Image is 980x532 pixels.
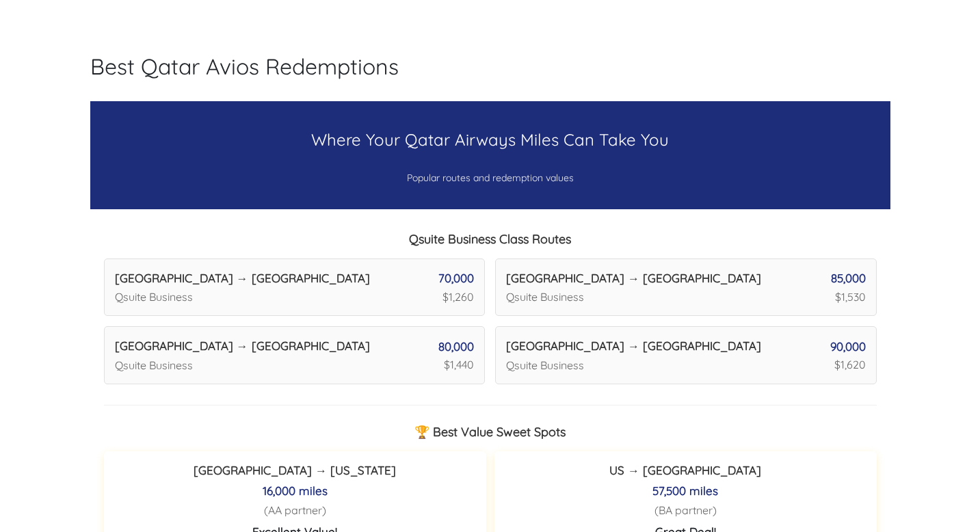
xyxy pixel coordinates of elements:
div: US → [GEOGRAPHIC_DATA] [505,462,866,479]
div: Qsuite Business [506,289,831,305]
div: Qsuite Business [115,357,439,373]
div: $1,260 [438,289,474,305]
div: [GEOGRAPHIC_DATA] → [GEOGRAPHIC_DATA] [115,337,439,355]
div: 70,000 [438,269,474,287]
div: 57,500 miles [505,482,866,500]
div: (BA partner) [505,502,866,518]
div: [GEOGRAPHIC_DATA] → [GEOGRAPHIC_DATA] [115,269,439,287]
div: $1,530 [831,289,866,305]
div: Qsuite Business [115,289,439,305]
div: [GEOGRAPHIC_DATA] → [GEOGRAPHIC_DATA] [506,269,831,287]
div: 85,000 [831,269,866,287]
div: (AA partner) [114,502,476,518]
div: $1,620 [830,356,866,373]
div: 🏆 Best Value Sweet Spots [104,423,877,441]
h2: Best Qatar Avios Redemptions [90,38,890,96]
div: 16,000 miles [114,482,476,500]
div: 80,000 [438,338,474,356]
div: Qsuite Business [506,357,830,373]
div: 90,000 [830,338,866,356]
div: [GEOGRAPHIC_DATA] → [GEOGRAPHIC_DATA] [506,337,830,355]
p: Popular routes and redemption values [104,171,877,185]
div: Qsuite Business Class Routes [104,230,877,248]
div: $1,440 [438,356,474,373]
h2: Where Your Qatar Airways Miles Can Take You [104,115,877,165]
div: [GEOGRAPHIC_DATA] → [US_STATE] [114,462,476,479]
